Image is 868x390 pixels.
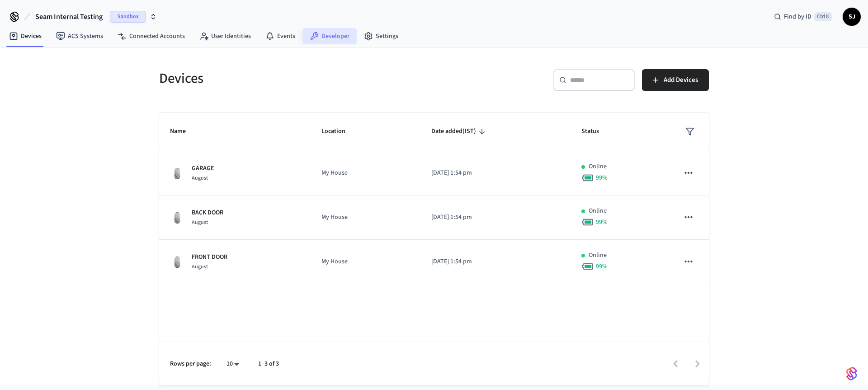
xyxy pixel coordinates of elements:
[846,366,857,381] img: SeamLogoGradient.69752ec5.svg
[110,28,192,44] a: Connected Accounts
[321,257,410,266] p: My House
[321,213,410,222] p: My House
[431,257,559,266] p: [DATE] 1:54 pm
[357,28,406,44] a: Settings
[581,124,611,138] span: Status
[596,218,608,227] span: 99 %
[844,9,860,25] span: SJ
[192,263,208,271] span: August
[431,124,488,138] span: Date added(IST)
[192,208,223,218] p: BACK DOOR
[159,69,429,88] h5: Devices
[192,164,214,173] p: GARAGE
[2,28,49,44] a: Devices
[431,168,559,178] p: [DATE] 1:54 pm
[192,252,227,262] p: FRONT DOOR
[321,168,410,178] p: My House
[589,162,607,171] p: Online
[192,174,208,182] span: August
[843,8,861,26] button: SJ
[170,124,198,138] span: Name
[302,28,357,44] a: Developer
[110,11,146,23] span: Sandbox
[192,219,208,226] span: August
[222,357,244,371] div: 10
[596,262,608,271] span: 99 %
[258,359,279,369] p: 1–3 of 3
[814,12,832,21] span: Ctrl K
[258,28,302,44] a: Events
[642,69,709,91] button: Add Devices
[49,28,110,44] a: ACS Systems
[431,213,559,222] p: [DATE] 1:54 pm
[170,166,184,181] img: August Wifi Smart Lock 3rd Gen, Silver, Front
[784,12,811,21] span: Find by ID
[321,124,357,138] span: Location
[664,74,698,86] span: Add Devices
[767,9,839,25] div: Find by IDCtrl K
[170,210,184,225] img: August Wifi Smart Lock 3rd Gen, Silver, Front
[589,206,607,216] p: Online
[170,255,184,269] img: August Wifi Smart Lock 3rd Gen, Silver, Front
[589,251,607,260] p: Online
[35,11,103,22] span: Seam Internal Testing
[192,28,258,44] a: User Identities
[159,113,709,284] table: sticky table
[170,359,211,369] p: Rows per page:
[596,173,608,182] span: 99 %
